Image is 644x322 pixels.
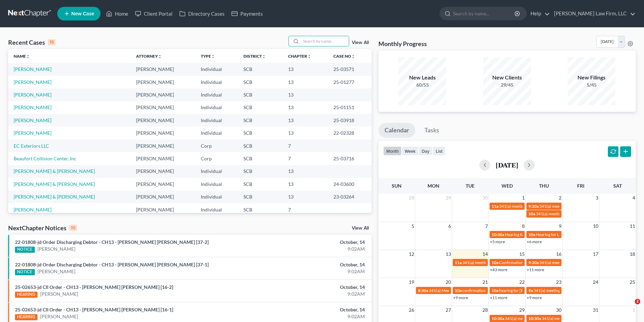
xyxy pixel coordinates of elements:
[445,194,452,202] span: 29
[238,76,282,88] td: SCB
[283,88,328,101] td: 13
[383,146,402,156] button: month
[378,40,427,48] h3: Monthly Progress
[536,232,594,237] span: Hearing for La [PERSON_NAME]
[539,260,605,265] span: 341(a) meeting for [PERSON_NAME]
[629,222,636,230] span: 11
[505,316,571,321] span: 341(a) meeting for [PERSON_NAME]
[238,127,282,139] td: SCB
[462,260,564,265] span: 341(a) meeting for [PERSON_NAME] & [PERSON_NAME]
[15,247,35,253] div: NOTICE
[253,261,365,268] div: October, 14
[629,250,636,258] span: 18
[283,63,328,75] td: 13
[15,269,35,275] div: NOTICE
[528,288,533,293] span: 9a
[195,178,238,190] td: Individual
[195,114,238,127] td: Individual
[195,127,238,139] td: Individual
[131,140,195,152] td: [PERSON_NAME]
[428,183,439,189] span: Mon
[521,222,525,230] span: 8
[352,40,369,45] a: View All
[195,140,238,152] td: Corp
[14,66,51,72] a: [PERSON_NAME]
[328,127,372,139] td: 22-02328
[499,288,552,293] span: hearing for [PERSON_NAME]
[283,76,328,88] td: 13
[528,204,539,209] span: 9:30a
[455,288,462,293] span: 10a
[40,313,78,320] a: [PERSON_NAME]
[378,123,415,138] a: Calendar
[492,260,498,265] span: 10a
[238,101,282,114] td: SCB
[492,316,504,321] span: 10:30a
[592,222,599,230] span: 10
[542,316,608,321] span: 341(a) meeting for [PERSON_NAME]
[328,178,372,190] td: 24-03600
[131,191,195,203] td: [PERSON_NAME]
[8,38,56,46] div: Recent Cases
[131,127,195,139] td: [PERSON_NAME]
[453,295,468,300] a: +9 more
[14,92,51,98] a: [PERSON_NAME]
[528,211,535,216] span: 10a
[14,54,30,59] a: Nameunfold_more
[501,183,513,189] span: Wed
[283,178,328,190] td: 13
[555,306,562,314] span: 30
[195,63,238,75] td: Individual
[283,152,328,165] td: 7
[26,55,30,59] i: unfold_more
[307,55,311,59] i: unfold_more
[211,55,215,59] i: unfold_more
[195,101,238,114] td: Individual
[592,278,599,286] span: 24
[253,313,365,320] div: 9:02AM
[238,203,282,216] td: SCB
[328,76,372,88] td: 25-01277
[131,114,195,127] td: [PERSON_NAME]
[38,246,75,252] a: [PERSON_NAME]
[195,191,238,203] td: Individual
[283,114,328,127] td: 13
[418,123,445,138] a: Tasks
[408,278,415,286] span: 19
[445,250,452,258] span: 13
[621,299,637,315] iframe: Intercom live chat
[433,146,446,156] button: list
[283,140,328,152] td: 7
[519,306,525,314] span: 29
[238,63,282,75] td: SCB
[195,152,238,165] td: Corp
[328,114,372,127] td: 25-03918
[536,211,602,216] span: 341(a) meeting for [PERSON_NAME]
[131,165,195,178] td: [PERSON_NAME]
[592,250,599,258] span: 17
[499,204,565,209] span: 341(a) meeting for [PERSON_NAME]
[577,183,584,189] span: Fri
[131,76,195,88] td: [PERSON_NAME]
[328,152,372,165] td: 25-03716
[555,250,562,258] span: 16
[482,250,489,258] span: 14
[429,288,517,293] span: 341(a) Meeting of Creditors for [PERSON_NAME]
[555,278,562,286] span: 23
[521,194,525,202] span: 1
[534,288,599,293] span: 341(a) meeting for [PERSON_NAME]
[466,183,475,189] span: Tue
[195,88,238,101] td: Individual
[635,299,640,304] span: 2
[253,239,365,246] div: October, 14
[288,54,311,59] a: Chapterunfold_more
[419,146,433,156] button: day
[131,203,195,216] td: [PERSON_NAME]
[238,152,282,165] td: SCB
[238,178,282,190] td: SCB
[283,127,328,139] td: 13
[592,306,599,314] span: 31
[527,8,550,20] a: Help
[14,130,51,136] a: [PERSON_NAME]
[253,284,365,291] div: October, 14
